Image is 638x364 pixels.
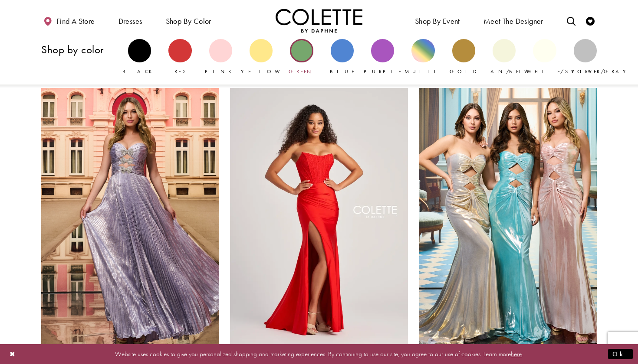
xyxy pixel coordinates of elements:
[371,39,394,75] a: Purple
[565,9,578,32] a: Toggle search
[330,68,355,75] span: Blue
[174,68,186,75] span: Red
[205,68,236,75] span: Pink
[484,68,538,75] span: Tan/Beige
[5,346,20,361] button: Close Dialog
[276,9,362,32] img: Colette by Daphne
[584,9,597,32] a: Check Wishlist
[128,39,151,75] a: Black
[483,17,543,26] span: Meet the designer
[168,39,191,75] a: Red
[608,348,633,359] button: Submit Dialog
[118,17,142,26] span: Dresses
[565,68,631,75] span: Silver/Gray
[413,9,462,32] span: Shop By Event
[481,9,546,32] a: Meet the designer
[276,9,362,32] a: Visit Home Page
[331,39,354,75] a: Blue
[230,88,408,346] a: Visit Colette by Daphne Style No. CL5158 Page
[289,68,314,75] span: Green
[250,39,273,75] a: Yellow
[241,68,285,75] span: Yellow
[209,39,232,75] a: Pink
[533,39,556,75] a: White/Ivory
[411,39,434,75] a: Multi
[122,68,157,75] span: Black
[574,39,597,75] a: Silver/Gray
[493,39,516,75] a: Tan/Beige
[166,17,211,26] span: Shop by color
[41,88,219,346] a: Visit Colette by Daphne Style No. CL8520 Page
[41,44,119,55] h3: Shop by color
[164,9,214,32] span: Shop by color
[419,88,597,346] a: Visit Colette by Daphne Style No. CL8545 Page
[62,348,576,360] p: Website uses cookies to give you personalized shopping and marketing experiences. By continuing t...
[405,68,442,75] span: Multi
[524,68,596,75] span: White/Ivory
[116,9,145,32] span: Dresses
[450,68,477,75] span: Gold
[41,9,97,32] a: Find a store
[511,349,522,358] a: here
[452,39,475,75] a: Gold
[415,17,460,26] span: Shop By Event
[364,68,401,75] span: Purple
[290,39,313,75] a: Green
[56,17,95,26] span: Find a store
